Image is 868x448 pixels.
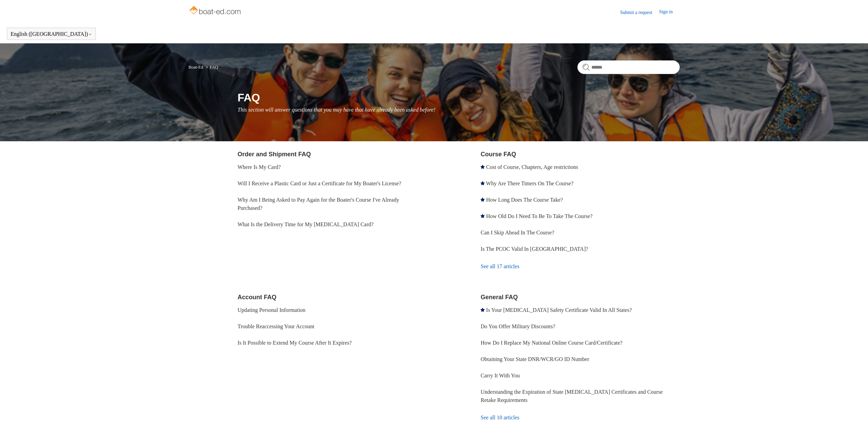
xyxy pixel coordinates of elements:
[11,31,92,37] button: English ([GEOGRAPHIC_DATA])
[189,64,203,70] a: Boat-Ed
[238,340,352,346] a: Is It Possible to Extend My Course After It Expires?
[481,389,663,403] a: Understanding the Expiration of State [MEDICAL_DATA] Certificates and Course Retake Requirements
[486,197,563,203] a: How Long Does The Course Take?
[481,165,485,169] svg: Promoted article
[481,294,518,301] a: General FAQ
[481,246,588,252] a: Is The PCOC Valid In [GEOGRAPHIC_DATA]?
[481,356,589,362] a: Obtaining Your State DNR/WCR/GO ID Number
[486,307,632,313] a: Is Your [MEDICAL_DATA] Safety Certificate Valid In All States?
[238,294,277,301] a: Account FAQ
[620,9,659,16] a: Submit a request
[238,323,314,329] a: Trouble Reaccessing Your Account
[481,181,485,185] svg: Promoted article
[481,308,485,312] svg: Promoted article
[238,197,399,211] a: Why Am I Being Asked to Pay Again for the Boater's Course I've Already Purchased?
[486,213,592,219] a: How Old Do I Need To Be To Take The Course?
[481,323,555,329] a: Do You Offer Military Discounts?
[481,230,554,235] a: Can I Skip Ahead In The Course?
[189,64,205,70] li: Boat-Ed
[481,373,520,378] a: Carry It With You
[659,8,679,16] a: Sign in
[238,106,680,114] p: This section will answer questions that you may have that have already been asked before!
[238,89,680,106] h1: FAQ
[481,198,485,202] svg: Promoted article
[238,221,374,227] a: What Is the Delivery Time for My [MEDICAL_DATA] Card?
[481,257,679,276] a: See all 17 articles
[577,60,680,74] input: Search
[189,4,243,18] img: Boat-Ed Help Center home page
[238,151,311,158] a: Order and Shipment FAQ
[481,408,679,427] a: See all 10 articles
[486,164,578,170] a: Cost of Course, Chapters, Age restrictions
[238,307,306,313] a: Updating Personal Information
[486,180,573,186] a: Why Are There Timers On The Course?
[238,164,281,170] a: Where Is My Card?
[238,180,401,186] a: Will I Receive a Plastic Card or Just a Certificate for My Boater's License?
[481,214,485,218] svg: Promoted article
[204,64,218,70] li: FAQ
[481,151,516,158] a: Course FAQ
[481,340,622,346] a: How Do I Replace My National Online Course Card/Certificate?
